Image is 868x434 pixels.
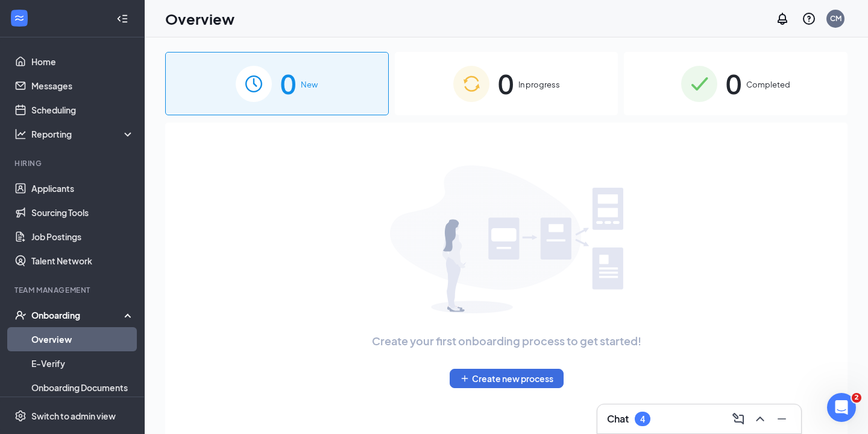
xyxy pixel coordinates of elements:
[165,8,234,29] h1: Overview
[31,74,134,98] a: Messages
[13,12,25,24] svg: WorkstreamLogo
[498,63,514,104] span: 0
[31,249,134,273] a: Talent Network
[729,409,748,429] button: ComposeMessage
[746,78,790,91] span: Completed
[116,13,128,25] svg: Collapse
[31,327,134,351] a: Overview
[775,11,790,26] svg: Notifications
[31,49,134,74] a: Home
[852,393,861,403] span: 2
[753,412,767,426] svg: ChevronUp
[14,158,132,168] div: Hiring
[14,285,132,295] div: Team Management
[301,78,318,91] span: New
[31,128,135,140] div: Reporting
[827,393,856,422] iframe: Intercom live chat
[14,309,27,321] svg: UserCheck
[830,13,841,24] div: CM
[726,63,741,104] span: 0
[518,78,560,91] span: In progress
[607,412,629,426] h3: Chat
[14,128,27,140] svg: Analysis
[772,409,791,429] button: Minimize
[640,414,645,424] div: 4
[372,333,641,349] span: Create your first onboarding process to get started!
[31,375,134,400] a: Onboarding Documents
[450,369,564,388] button: PlusCreate new process
[31,309,124,321] div: Onboarding
[280,63,296,104] span: 0
[31,176,134,200] a: Applicants
[14,410,27,422] svg: Settings
[775,412,789,426] svg: Minimize
[31,98,134,122] a: Scheduling
[31,410,116,422] div: Switch to admin view
[731,412,746,426] svg: ComposeMessage
[460,374,470,383] svg: Plus
[750,409,770,429] button: ChevronUp
[31,200,134,225] a: Sourcing Tools
[31,225,134,249] a: Job Postings
[802,11,816,26] svg: QuestionInfo
[31,351,134,375] a: E-Verify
